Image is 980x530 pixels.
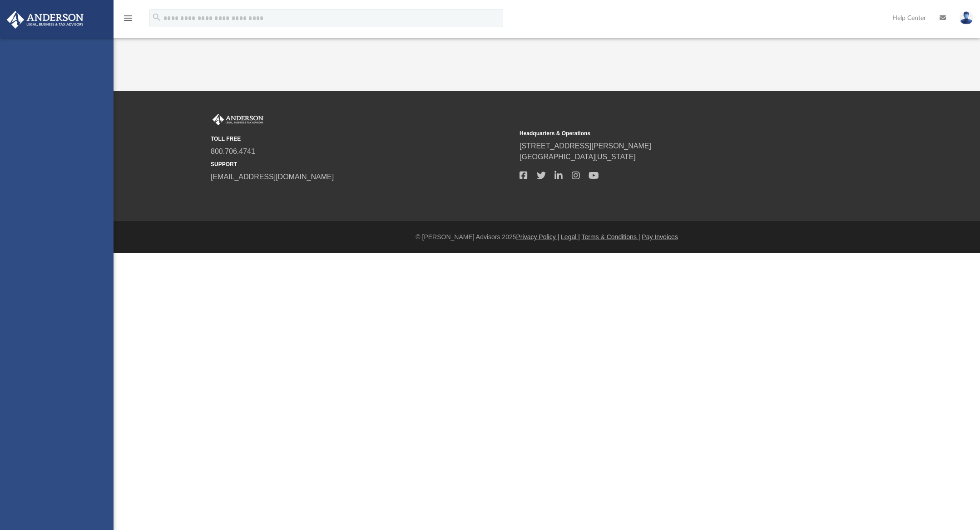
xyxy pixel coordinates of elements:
[642,233,678,240] a: Pay Invoices
[123,17,134,24] a: menu
[211,135,513,143] small: TOLL FREE
[520,142,651,150] a: [STREET_ADDRESS][PERSON_NAME]
[123,13,134,24] i: menu
[960,11,973,25] img: User Pic
[152,12,162,22] i: search
[114,232,980,242] div: © [PERSON_NAME] Advisors 2025
[211,147,255,155] a: 800.706.4741
[211,173,334,181] a: [EMAIL_ADDRESS][DOMAIN_NAME]
[516,233,559,240] a: Privacy Policy |
[211,160,513,168] small: SUPPORT
[211,114,265,126] img: Anderson Advisors Platinum Portal
[561,233,580,240] a: Legal |
[582,233,640,240] a: Terms & Conditions |
[4,11,86,29] img: Anderson Advisors Platinum Portal
[520,153,636,161] a: [GEOGRAPHIC_DATA][US_STATE]
[520,129,822,137] small: Headquarters & Operations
